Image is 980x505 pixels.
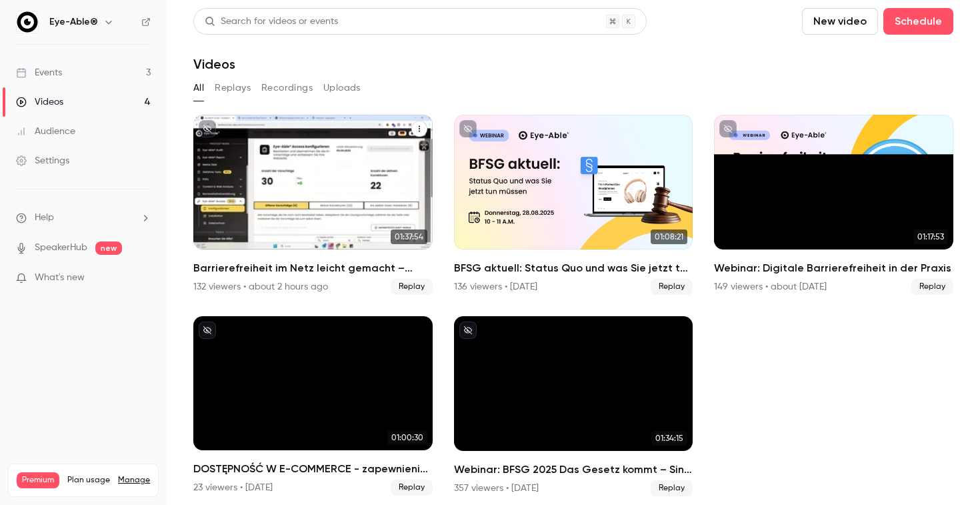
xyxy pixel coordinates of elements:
span: Premium [17,472,59,488]
img: Eye-Able® [17,11,38,33]
h2: Webinar: Digitale Barrierefreiheit in der Praxis [714,260,953,276]
span: 01:37:54 [391,229,427,244]
a: 01:37:54Barrierefreiheit im Netz leicht gemacht – Vorteile für Non-Profits132 viewers • about 2 h... [193,115,433,295]
li: Webinar: Digitale Barrierefreiheit in der Praxis [714,115,953,295]
span: Plan usage [67,475,110,486]
button: unpublished [199,120,216,137]
button: Recordings [261,77,313,99]
button: All [193,77,204,99]
a: 01:34:15Webinar: BFSG 2025 Das Gesetz kommt – Sind Sie bereit?357 viewers • [DATE]Replay [454,316,693,496]
li: Barrierefreiheit im Netz leicht gemacht – Vorteile für Non-Profits [193,115,433,295]
span: What's new [35,271,85,285]
iframe: Noticeable Trigger [135,272,151,284]
div: Events [16,66,62,79]
a: SpeakerHub [35,241,87,255]
div: 357 viewers • [DATE] [454,482,539,495]
button: unpublished [719,120,737,137]
button: unpublished [199,322,216,339]
h1: Videos [193,56,235,72]
h2: Webinar: BFSG 2025 Das Gesetz kommt – Sind Sie bereit? [454,462,693,478]
span: 01:34:15 [651,431,687,446]
a: 01:17:53Webinar: Digitale Barrierefreiheit in der Praxis149 viewers • about [DATE]Replay [714,115,953,295]
li: BFSG aktuell: Status Quo und was Sie jetzt tun müssen [454,115,693,295]
span: Help [35,211,54,225]
span: 01:17:53 [913,229,948,244]
button: Schedule [883,8,953,35]
ul: Videos [193,115,953,496]
li: Webinar: BFSG 2025 Das Gesetz kommt – Sind Sie bereit? [454,316,693,496]
button: New video [802,8,878,35]
div: 136 viewers • [DATE] [454,280,537,294]
div: Audience [16,125,75,138]
a: Manage [118,475,150,486]
h6: Eye-Able® [49,15,98,29]
li: DOSTĘPNOŚĆ W E-COMMERCE - zapewnienie dostępności w przestrzeni cyfrowej [193,316,433,496]
span: Replay [651,279,693,295]
a: 01:00:30DOSTĘPNOŚĆ W E-COMMERCE - zapewnienie dostępności w przestrzeni cyfrowej23 viewers • [DAT... [193,316,433,496]
span: 01:08:21 [651,229,687,244]
a: 01:08:21BFSG aktuell: Status Quo und was Sie jetzt tun müssen136 viewers • [DATE]Replay [454,115,693,295]
button: unpublished [459,322,477,339]
span: new [95,241,122,255]
div: Settings [16,154,69,167]
li: help-dropdown-opener [16,211,151,225]
button: Replays [215,77,251,99]
span: Replay [391,480,433,496]
span: 01:00:30 [387,430,427,445]
span: Replay [391,279,433,295]
div: Videos [16,95,63,109]
span: Replay [911,279,953,295]
div: 23 viewers • [DATE] [193,481,273,494]
button: unpublished [459,120,477,137]
button: Uploads [323,77,361,99]
div: Search for videos or events [205,15,338,29]
h2: Barrierefreiheit im Netz leicht gemacht – Vorteile für Non-Profits [193,260,433,276]
div: 132 viewers • about 2 hours ago [193,280,328,294]
span: Replay [651,480,693,496]
section: Videos [193,8,953,497]
h2: DOSTĘPNOŚĆ W E-COMMERCE - zapewnienie dostępności w przestrzeni cyfrowej [193,461,433,477]
div: 149 viewers • about [DATE] [714,280,827,294]
h2: BFSG aktuell: Status Quo und was Sie jetzt tun müssen [454,260,693,276]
